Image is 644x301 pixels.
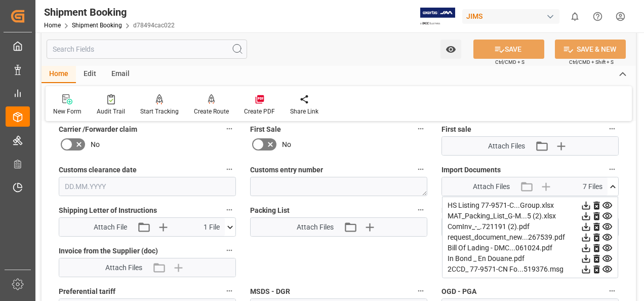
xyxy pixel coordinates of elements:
[448,221,613,232] div: ComInv_-_.721191 (2).pdf
[414,122,427,135] button: First Sale
[59,177,236,196] input: DD.MM.YYYY
[44,22,61,29] a: Home
[250,165,323,175] span: Customs entry number
[250,124,281,135] span: First Sale
[440,40,461,59] button: open menu
[495,58,525,66] span: Ctrl/CMD + S
[555,40,626,59] button: SAVE & NEW
[448,243,613,253] div: Bill Of Lading - DMC...061024.pdf
[59,286,115,297] span: Preferential tariff
[462,9,559,24] div: JIMS
[448,200,613,211] div: HS Listing 77-9571-C...Group.xlsx
[462,7,563,26] button: JIMS
[94,222,127,233] span: Attach File
[59,246,158,256] span: Invoice from the Supplier (doc)
[448,232,613,243] div: request_document_new...267539.pdf
[223,163,236,176] button: Customs clearance date
[297,222,334,233] span: Attach Files
[488,141,525,152] span: Attach Files
[441,205,571,216] span: Master [PERSON_NAME] of Lading (doc)
[104,66,137,83] div: Email
[441,286,476,297] span: OGD - PGA
[606,284,619,297] button: OGD - PGA
[204,222,220,233] span: 1 File
[448,253,613,264] div: In Bond _ En Douane.pdf
[250,205,290,216] span: Packing List
[414,203,427,216] button: Packing List
[441,124,471,135] span: First sale
[105,262,142,273] span: Attach Files
[606,122,619,135] button: First sale
[448,211,613,221] div: MAT_Packing_List_G-M...5 (2).xlsx
[53,107,82,116] div: New Form
[583,181,602,192] span: 7 Files
[282,139,291,150] span: No
[441,165,501,175] span: Import Documents
[290,107,318,116] div: Share Link
[448,264,613,275] div: 2CCD_ 77-9571-CN Fo...519376.msg
[42,66,76,83] div: Home
[473,40,544,59] button: SAVE
[414,163,427,176] button: Customs entry number
[244,107,275,116] div: Create PDF
[97,107,125,116] div: Audit Trail
[59,205,157,216] span: Shipping Letter of Instructions
[250,286,290,297] span: MSDS - DGR
[223,122,236,135] button: Carrier /Forwarder claim
[586,5,609,28] button: Help Center
[140,107,179,116] div: Start Tracking
[59,124,137,135] span: Carrier /Forwarder claim
[44,5,175,20] div: Shipment Booking
[473,181,510,192] span: Attach Files
[569,58,614,66] span: Ctrl/CMD + Shift + S
[563,5,586,28] button: show 0 new notifications
[194,107,229,116] div: Create Route
[223,284,236,297] button: Preferential tariff
[414,284,427,297] button: MSDS - DGR
[606,163,619,176] button: Import Documents
[91,139,100,150] span: No
[72,22,122,29] a: Shipment Booking
[76,66,104,83] div: Edit
[223,244,236,257] button: Invoice from the Supplier (doc)
[420,8,455,25] img: Exertis%20JAM%20-%20Email%20Logo.jpg_1722504956.jpg
[223,203,236,216] button: Shipping Letter of Instructions
[47,40,247,59] input: Search Fields
[59,165,137,175] span: Customs clearance date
